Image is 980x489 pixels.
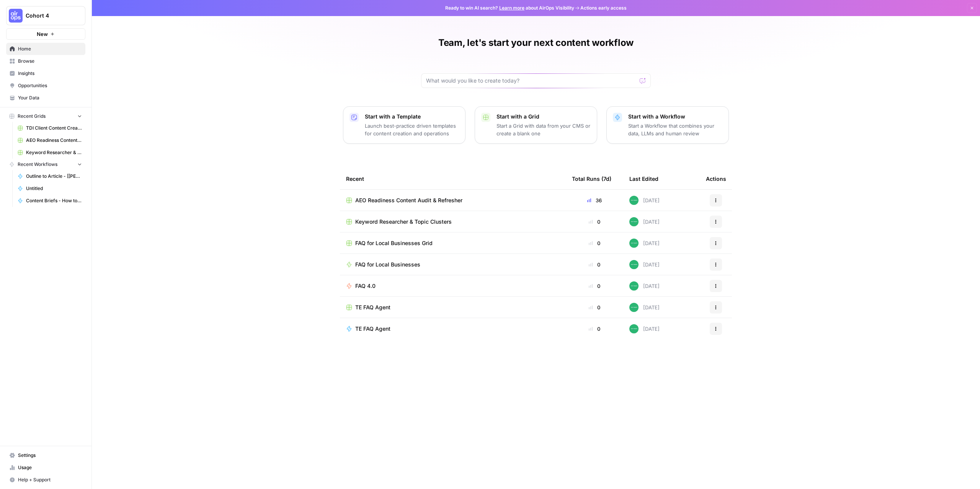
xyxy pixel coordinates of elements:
[6,110,85,122] button: Recent Grids
[355,197,462,204] span: AEO Readiness Content Audit & Refresher
[355,282,376,290] span: FAQ 4.0
[37,30,48,38] span: New
[580,5,627,11] span: Actions early access
[26,197,82,204] span: Content Briefs - How to Teach a Child to read
[18,161,57,168] span: Recent Workflows
[18,464,82,471] span: Usage
[572,261,617,268] div: 0
[6,43,85,55] a: Home
[355,325,390,333] span: TE FAQ Agent
[572,282,617,290] div: 0
[18,45,82,52] span: Home
[14,182,85,195] a: Untitled
[6,6,85,25] button: Workspace: Cohort 4
[629,260,639,269] img: wwg0kvabo36enf59sssm51gfoc5r
[9,9,23,23] img: Cohort 4 Logo
[629,303,639,312] img: wwg0kvabo36enf59sssm51gfoc5r
[26,185,82,192] span: Untitled
[26,137,82,144] span: AEO Readiness Content Audit & Refresher
[365,113,459,120] p: Start with a Template
[629,324,660,333] div: [DATE]
[629,196,639,205] img: wwg0kvabo36enf59sssm51gfoc5r
[346,261,560,268] a: FAQ for Local Businesses
[628,113,722,120] p: Start with a Workflow
[346,197,560,204] a: AEO Readiness Content Audit & Refresher
[18,58,82,65] span: Browse
[18,82,82,89] span: Opportunities
[6,80,85,92] a: Opportunities
[14,122,85,134] a: TDI Client Content Creation
[355,304,390,311] span: TE FAQ Agent
[629,217,639,226] img: wwg0kvabo36enf59sssm51gfoc5r
[426,77,637,84] input: What would you like to create today?
[629,239,660,248] div: [DATE]
[497,113,591,120] p: Start with a Grid
[572,218,617,226] div: 0
[572,197,617,204] div: 36
[6,474,85,486] button: Help + Support
[343,106,465,144] button: Start with a TemplateLaunch best-practice driven templates for content creation and operations
[14,146,85,159] a: Keyword Researcher & Topic Clusters
[572,325,617,333] div: 0
[14,195,85,207] a: Content Briefs - How to Teach a Child to read
[18,70,82,77] span: Insights
[438,37,634,49] h1: Team, let's start your next content workflow
[346,239,560,247] a: FAQ for Local Businesses Grid
[629,239,639,248] img: wwg0kvabo36enf59sssm51gfoc5r
[6,461,85,474] a: Usage
[18,113,46,120] span: Recent Grids
[629,324,639,333] img: wwg0kvabo36enf59sssm51gfoc5r
[572,168,611,189] div: Total Runs (7d)
[706,168,726,189] div: Actions
[346,304,560,311] a: TE FAQ Agent
[629,281,660,291] div: [DATE]
[628,122,722,137] p: Start a Workflow that combines your data, LLMs and human review
[629,303,660,312] div: [DATE]
[629,260,660,269] div: [DATE]
[26,173,82,180] span: Outline to Article - [[PERSON_NAME]'s Version]
[6,449,85,461] a: Settings
[499,5,524,11] a: Learn more
[14,134,85,146] a: AEO Readiness Content Audit & Refresher
[629,217,660,226] div: [DATE]
[26,149,82,156] span: Keyword Researcher & Topic Clusters
[6,55,85,67] a: Browse
[18,94,82,101] span: Your Data
[18,452,82,459] span: Settings
[629,196,660,205] div: [DATE]
[572,239,617,247] div: 0
[497,122,591,137] p: Start a Grid with data from your CMS or create a blank one
[26,125,82,132] span: TDI Client Content Creation
[355,218,452,226] span: Keyword Researcher & Topic Clusters
[6,159,85,170] button: Recent Workflows
[6,28,85,40] button: New
[365,122,459,137] p: Launch best-practice driven templates for content creation and operations
[445,5,574,11] span: Ready to win AI search? about AirOps Visibility
[14,170,85,182] a: Outline to Article - [[PERSON_NAME]'s Version]
[629,281,639,291] img: wwg0kvabo36enf59sssm51gfoc5r
[26,12,72,19] span: Cohort 4
[346,282,560,290] a: FAQ 4.0
[6,92,85,104] a: Your Data
[629,168,658,189] div: Last Edited
[606,106,729,144] button: Start with a WorkflowStart a Workflow that combines your data, LLMs and human review
[355,239,433,247] span: FAQ for Local Businesses Grid
[572,304,617,311] div: 0
[346,325,560,333] a: TE FAQ Agent
[346,168,560,189] div: Recent
[355,261,420,268] span: FAQ for Local Businesses
[475,106,597,144] button: Start with a GridStart a Grid with data from your CMS or create a blank one
[346,218,560,226] a: Keyword Researcher & Topic Clusters
[6,67,85,80] a: Insights
[18,476,82,483] span: Help + Support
